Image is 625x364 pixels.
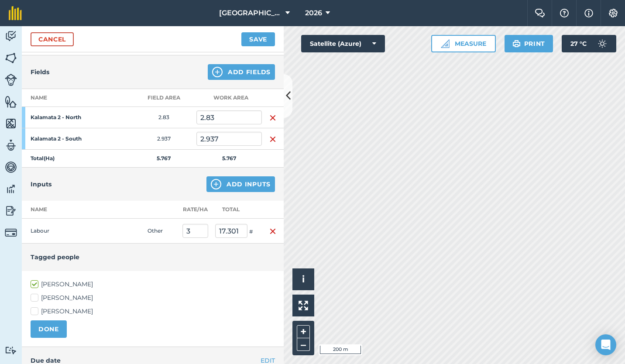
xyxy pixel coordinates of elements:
td: 2.937 [131,128,196,150]
button: – [297,338,310,351]
img: Ruler icon [441,39,450,48]
td: # [212,219,262,244]
img: Four arrows, one pointing top left, one top right, one bottom right and the last bottom left [299,301,308,310]
td: Other [144,219,179,244]
div: Open Intercom Messenger [595,334,616,355]
button: 27 °C [562,35,616,52]
button: + [297,325,310,338]
label: [PERSON_NAME] [31,280,275,289]
td: 2.83 [131,107,196,128]
span: 27 ° C [570,35,587,52]
img: svg+xml;base64,PHN2ZyB4bWxucz0iaHR0cDovL3d3dy53My5vcmcvMjAwMC9zdmciIHdpZHRoPSIxOSIgaGVpZ2h0PSIyNC... [512,38,521,49]
img: svg+xml;base64,PD94bWwgdmVyc2lvbj0iMS4wIiBlbmNvZGluZz0idXRmLTgiPz4KPCEtLSBHZW5lcmF0b3I6IEFkb2JlIE... [5,182,17,196]
img: svg+xml;base64,PD94bWwgdmVyc2lvbj0iMS4wIiBlbmNvZGluZz0idXRmLTgiPz4KPCEtLSBHZW5lcmF0b3I6IEFkb2JlIE... [5,30,17,43]
strong: Kalamata 2 - South [31,135,99,142]
img: A question mark icon [559,9,570,17]
strong: Total ( Ha ) [31,155,55,161]
img: svg+xml;base64,PD94bWwgdmVyc2lvbj0iMS4wIiBlbmNvZGluZz0idXRmLTgiPz4KPCEtLSBHZW5lcmF0b3I6IEFkb2JlIE... [5,204,17,217]
span: 2026 [305,8,322,18]
button: Save [241,32,275,46]
th: Work area [196,89,262,107]
h4: Tagged people [31,252,275,262]
img: svg+xml;base64,PD94bWwgdmVyc2lvbj0iMS4wIiBlbmNvZGluZz0idXRmLTgiPz4KPCEtLSBHZW5lcmF0b3I6IEFkb2JlIE... [594,35,611,52]
button: Add Inputs [206,176,275,192]
img: svg+xml;base64,PHN2ZyB4bWxucz0iaHR0cDovL3d3dy53My5vcmcvMjAwMC9zdmciIHdpZHRoPSIxNiIgaGVpZ2h0PSIyNC... [269,134,276,144]
span: [GEOGRAPHIC_DATA] [219,8,282,18]
img: svg+xml;base64,PHN2ZyB4bWxucz0iaHR0cDovL3d3dy53My5vcmcvMjAwMC9zdmciIHdpZHRoPSIxNCIgaGVpZ2h0PSIyNC... [211,179,221,189]
th: Rate/ Ha [179,201,212,219]
label: [PERSON_NAME] [31,293,275,302]
h4: Inputs [31,179,52,189]
img: svg+xml;base64,PHN2ZyB4bWxucz0iaHR0cDovL3d3dy53My5vcmcvMjAwMC9zdmciIHdpZHRoPSIxNyIgaGVpZ2h0PSIxNy... [584,8,593,18]
img: svg+xml;base64,PHN2ZyB4bWxucz0iaHR0cDovL3d3dy53My5vcmcvMjAwMC9zdmciIHdpZHRoPSI1NiIgaGVpZ2h0PSI2MC... [5,52,17,65]
img: svg+xml;base64,PHN2ZyB4bWxucz0iaHR0cDovL3d3dy53My5vcmcvMjAwMC9zdmciIHdpZHRoPSIxNCIgaGVpZ2h0PSIyNC... [212,67,223,77]
img: svg+xml;base64,PHN2ZyB4bWxucz0iaHR0cDovL3d3dy53My5vcmcvMjAwMC9zdmciIHdpZHRoPSIxNiIgaGVpZ2h0PSIyNC... [269,113,276,123]
button: Satellite (Azure) [301,35,385,52]
img: fieldmargin Logo [9,6,22,20]
th: Field Area [131,89,196,107]
button: Add Fields [208,64,275,80]
img: svg+xml;base64,PD94bWwgdmVyc2lvbj0iMS4wIiBlbmNvZGluZz0idXRmLTgiPz4KPCEtLSBHZW5lcmF0b3I6IEFkb2JlIE... [5,161,17,174]
img: svg+xml;base64,PD94bWwgdmVyc2lvbj0iMS4wIiBlbmNvZGluZz0idXRmLTgiPz4KPCEtLSBHZW5lcmF0b3I6IEFkb2JlIE... [5,139,17,152]
label: [PERSON_NAME] [31,307,275,316]
button: Measure [431,35,496,52]
button: Print [505,35,553,52]
td: Labour [22,219,109,244]
strong: 5.767 [222,155,236,161]
h4: Fields [31,67,49,77]
img: Two speech bubbles overlapping with the left bubble in the forefront [535,9,545,17]
img: svg+xml;base64,PHN2ZyB4bWxucz0iaHR0cDovL3d3dy53My5vcmcvMjAwMC9zdmciIHdpZHRoPSI1NiIgaGVpZ2h0PSI2MC... [5,117,17,130]
button: DONE [31,320,67,338]
strong: 5.767 [157,155,171,161]
img: svg+xml;base64,PD94bWwgdmVyc2lvbj0iMS4wIiBlbmNvZGluZz0idXRmLTgiPz4KPCEtLSBHZW5lcmF0b3I6IEFkb2JlIE... [5,74,17,86]
strong: Kalamata 2 - North [31,114,99,121]
th: Total [212,201,262,219]
button: i [292,268,314,290]
img: A cog icon [608,9,618,17]
th: Name [22,201,109,219]
img: svg+xml;base64,PHN2ZyB4bWxucz0iaHR0cDovL3d3dy53My5vcmcvMjAwMC9zdmciIHdpZHRoPSIxNiIgaGVpZ2h0PSIyNC... [269,226,276,237]
a: Cancel [31,32,74,46]
img: svg+xml;base64,PHN2ZyB4bWxucz0iaHR0cDovL3d3dy53My5vcmcvMjAwMC9zdmciIHdpZHRoPSI1NiIgaGVpZ2h0PSI2MC... [5,95,17,108]
img: svg+xml;base64,PD94bWwgdmVyc2lvbj0iMS4wIiBlbmNvZGluZz0idXRmLTgiPz4KPCEtLSBHZW5lcmF0b3I6IEFkb2JlIE... [5,227,17,239]
img: svg+xml;base64,PD94bWwgdmVyc2lvbj0iMS4wIiBlbmNvZGluZz0idXRmLTgiPz4KPCEtLSBHZW5lcmF0b3I6IEFkb2JlIE... [5,346,17,354]
span: i [302,274,305,285]
th: Name [22,89,131,107]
